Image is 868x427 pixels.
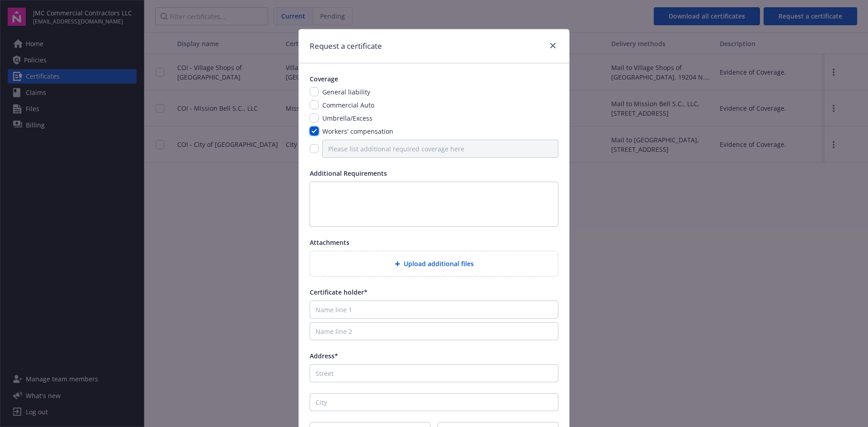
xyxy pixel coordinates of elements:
span: Upload additional files [404,259,474,268]
span: Attachments [310,238,349,247]
span: General liability [322,88,370,96]
span: Commercial Auto [322,101,374,109]
input: Name line 1 [310,300,558,319]
span: Additional Requirements [310,169,387,178]
span: Coverage [310,75,338,83]
div: Upload additional files [310,251,558,277]
span: Umbrella/Excess [322,114,373,122]
input: Please list additional required coverage here [322,140,558,158]
a: close [547,40,558,51]
span: Workers' compensation [322,127,393,136]
h1: Request a certificate [310,40,382,52]
span: Certificate holder* [310,288,368,296]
